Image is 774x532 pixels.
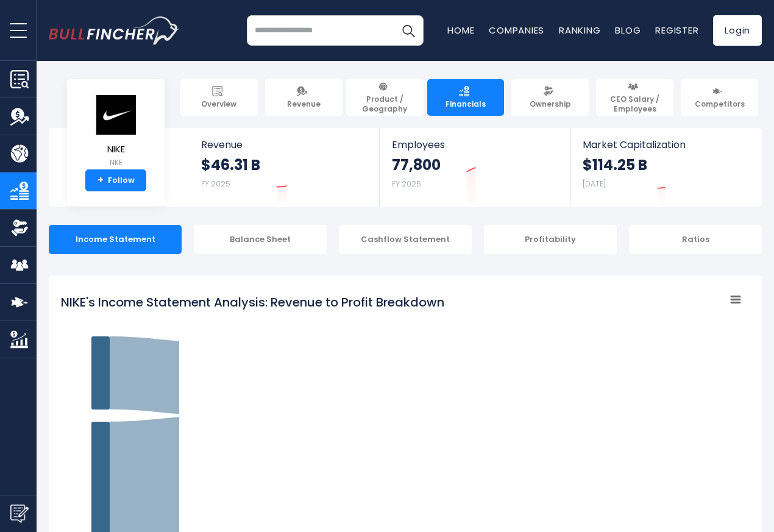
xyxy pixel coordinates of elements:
[180,79,258,116] a: Overview
[427,79,505,116] a: Financials
[201,155,260,174] strong: $46.31 B
[339,225,472,254] div: Cashflow Statement
[489,24,544,37] a: Companies
[94,94,138,170] a: NIKE NKE
[511,79,589,116] a: Ownership
[201,179,230,189] small: FY 2025
[392,139,557,151] span: Employees
[713,15,762,46] a: Login
[98,175,104,186] strong: +
[629,225,762,254] div: Ratios
[583,155,647,174] strong: $114.25 B
[352,94,418,113] span: Product / Geography
[393,15,424,46] button: Search
[61,294,444,311] tspan: NIKE's Income Statement Analysis: Revenue to Profit Breakdown
[380,128,569,207] a: Employees 77,800 FY 2025
[655,24,698,37] a: Register
[530,99,571,109] span: Ownership
[596,79,673,116] a: CEO Salary / Employees
[287,99,321,109] span: Revenue
[49,16,180,44] img: bullfincher logo
[85,169,146,191] a: +Follow
[615,24,641,37] a: Blog
[602,94,668,113] span: CEO Salary / Employees
[49,16,180,44] a: Go to homepage
[265,79,343,116] a: Revenue
[484,225,617,254] div: Profitability
[681,79,758,116] a: Competitors
[446,99,486,109] span: Financials
[201,99,236,109] span: Overview
[346,79,424,116] a: Product / Geography
[201,139,367,151] span: Revenue
[49,225,182,254] div: Income Statement
[392,179,421,189] small: FY 2025
[189,128,380,207] a: Revenue $46.31 B FY 2025
[94,144,137,155] span: NIKE
[559,24,600,37] a: Ranking
[94,157,137,168] small: NKE
[447,24,474,37] a: Home
[583,139,748,151] span: Market Capitalization
[194,225,327,254] div: Balance Sheet
[570,128,761,207] a: Market Capitalization $114.25 B [DATE]
[583,179,606,189] small: [DATE]
[392,155,441,174] strong: 77,800
[695,99,745,109] span: Competitors
[10,219,29,237] img: Ownership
